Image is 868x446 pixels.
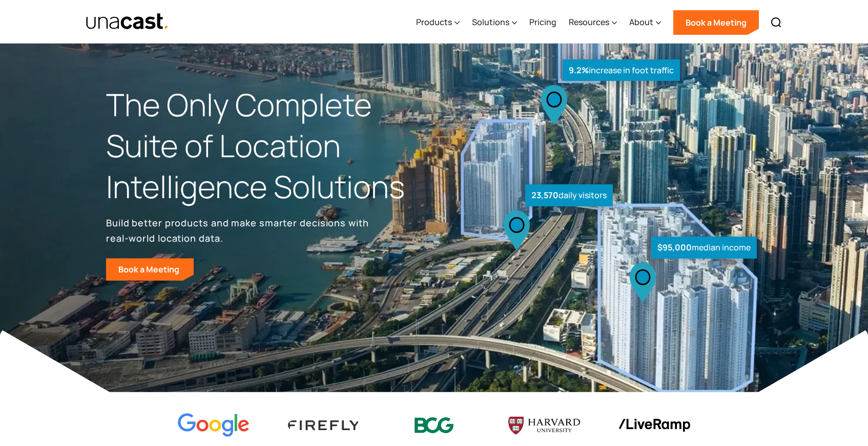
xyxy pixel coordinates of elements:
img: Harvard U logo [508,413,580,438]
div: Resources [569,2,617,44]
strong: $95,000 [657,242,692,253]
h1: The Only Complete Suite of Location Intelligence Solutions [106,84,434,207]
div: daily visitors [525,184,613,206]
a: Book a Meeting [673,10,759,35]
p: Build better products and make smarter decisions with real-world location data. [106,215,373,246]
img: Google logo Color [178,413,250,437]
div: Products [416,16,452,28]
img: Unacast text logo [86,13,169,31]
div: Resources [569,16,609,28]
div: median income [651,237,757,259]
a: home [86,13,169,31]
img: BCG logo [398,411,470,440]
img: liveramp logo [618,419,690,432]
div: increase in foot traffic [563,59,680,81]
a: Book a Meeting [106,258,194,281]
div: Solutions [472,2,517,44]
div: About [629,2,661,44]
div: About [629,16,653,28]
strong: 23,570 [531,189,559,201]
strong: 9.2% [569,65,589,76]
div: Products [416,2,460,44]
img: Search icon [770,16,782,29]
div: Solutions [472,16,509,28]
a: Pricing [529,2,556,44]
img: Firefly Advertising logo [288,420,360,430]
